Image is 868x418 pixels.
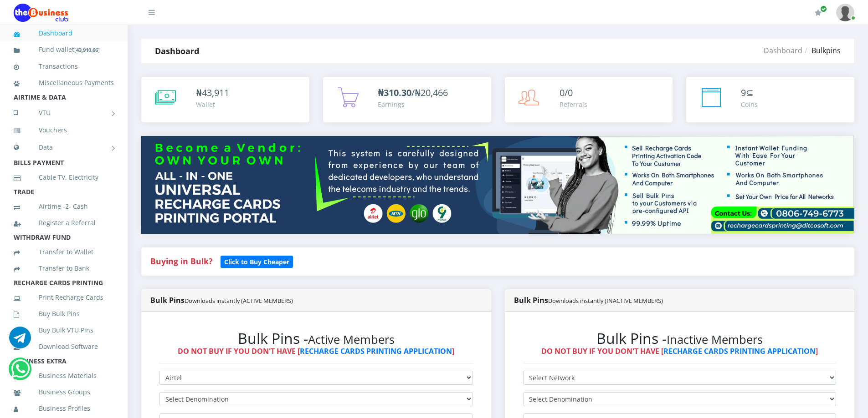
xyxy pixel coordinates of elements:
[155,45,199,56] strong: Dashboard
[14,4,68,22] img: Logo
[836,4,854,21] img: User
[378,100,448,109] div: Earnings
[14,242,114,262] a: Transfer to Wallet
[505,77,673,122] a: 0/0 Referrals
[14,56,114,77] a: Transactions
[14,196,114,217] a: Airtime -2- Cash
[14,382,114,403] a: Business Groups
[14,120,114,141] a: Vouchers
[141,77,309,122] a: ₦43,911 Wallet
[196,100,229,109] div: Wallet
[14,287,114,308] a: Print Recharge Cards
[14,336,114,357] a: Download Software
[141,136,854,234] img: multitenant_rcp.png
[14,72,114,93] a: Miscellaneous Payments
[11,365,30,380] a: Chat for support
[159,330,473,347] h2: Bulk Pins -
[14,39,114,60] a: Fund wallet[43,910.66]
[196,86,229,100] div: ₦
[560,100,587,109] div: Referrals
[820,5,827,12] span: Renew/Upgrade Subscription
[741,100,758,109] div: Coins
[741,86,746,99] span: 9
[14,320,114,341] a: Buy Bulk VTU Pins
[14,212,114,233] a: Register a Referral
[523,330,837,347] h2: Bulk Pins -
[378,86,448,99] span: /₦20,466
[14,258,114,279] a: Transfer to Bank
[74,46,100,53] small: [ ]
[178,346,454,356] strong: DO NOT BUY IF YOU DON'T HAVE [ ]
[14,303,114,324] a: Buy Bulk Pins
[14,365,114,386] a: Business Materials
[221,256,293,267] a: Click to Buy Cheaper
[663,346,816,356] a: RECHARGE CARDS PRINTING APPLICATION
[323,77,491,122] a: ₦310.30/₦20,466 Earnings
[300,346,452,356] a: RECHARGE CARDS PRINTING APPLICATION
[378,86,411,99] b: ₦310.30
[764,45,802,55] a: Dashboard
[224,257,289,266] b: Click to Buy Cheaper
[14,101,114,124] a: VTU
[202,86,229,99] span: 43,911
[9,333,31,348] a: Chat for support
[76,46,98,53] b: 43,910.66
[150,295,293,305] strong: Bulk Pins
[514,295,663,305] strong: Bulk Pins
[815,9,822,16] i: Renew/Upgrade Subscription
[308,332,395,347] small: Active Members
[741,86,758,100] div: ⊆
[185,297,293,305] small: Downloads instantly (ACTIVE MEMBERS)
[802,45,841,56] li: Bulkpins
[667,332,763,347] small: Inactive Members
[541,346,818,356] strong: DO NOT BUY IF YOU DON'T HAVE [ ]
[560,86,573,99] span: 0/0
[14,136,114,159] a: Data
[14,167,114,188] a: Cable TV, Electricity
[548,297,663,305] small: Downloads instantly (INACTIVE MEMBERS)
[14,23,114,44] a: Dashboard
[150,256,212,267] strong: Buying in Bulk?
